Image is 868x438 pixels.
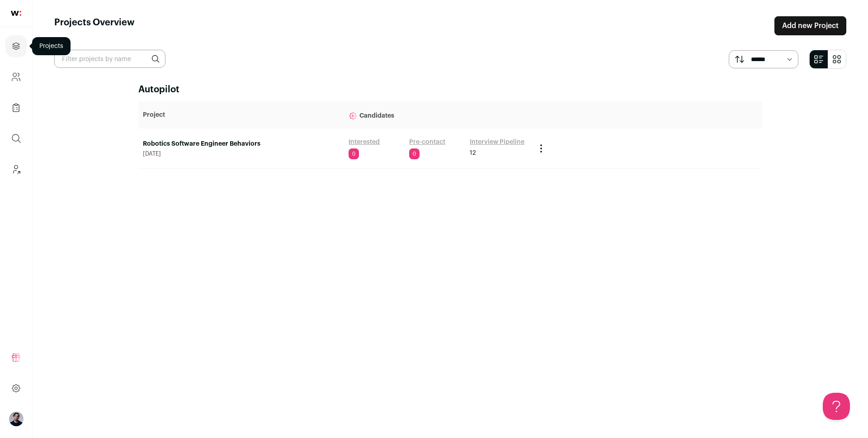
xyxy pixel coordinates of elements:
[32,37,71,55] div: Projects
[5,158,27,180] a: Leads (Backoffice)
[5,66,27,88] a: Company and ATS Settings
[11,11,21,16] img: wellfound-shorthand-0d5821cbd27db2630d0214b213865d53afaa358527fdda9d0ea32b1df1b89c2c.svg
[9,412,24,426] button: Open dropdown
[143,150,340,157] span: [DATE]
[823,393,850,420] iframe: Help Scout Beacon - Open
[54,16,135,35] h1: Projects Overview
[470,148,476,157] span: 12
[349,106,527,124] p: Candidates
[536,143,547,154] button: Project Actions
[349,138,380,147] a: Interested
[5,97,27,119] a: Company Lists
[9,412,24,426] img: 1207525-medium_jpg
[143,139,340,148] a: Robotics Software Engineer Behaviors
[409,138,445,147] a: Pre-contact
[138,83,762,96] h2: Autopilot
[349,148,359,159] span: 0
[774,16,846,35] a: Add new Project
[143,110,340,119] p: Project
[54,50,165,68] input: Filter projects by name
[409,148,420,159] span: 0
[470,138,524,147] a: Interview Pipeline
[5,35,27,57] a: Projects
